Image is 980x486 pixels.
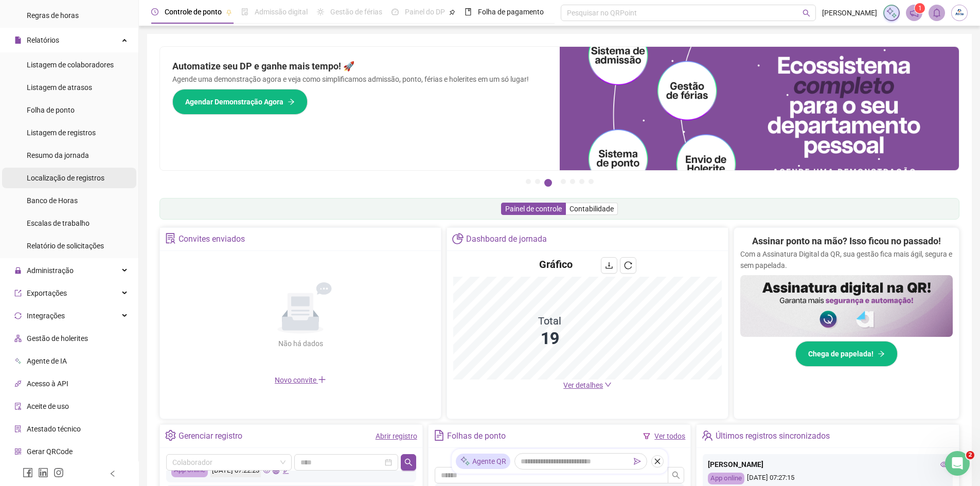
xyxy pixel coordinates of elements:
span: search [803,9,810,17]
sup: 1 [915,3,925,13]
span: team [702,430,712,441]
span: pushpin [449,9,455,15]
div: [DATE] 07:22:23 [210,464,261,477]
div: [PERSON_NAME] [708,459,948,470]
span: Atestado técnico [27,425,81,433]
span: arrow-right [878,350,885,357]
span: export [14,290,22,297]
span: arrow-right [288,98,295,105]
a: Ver detalhes down [563,381,612,389]
span: search [404,458,413,466]
button: 4 [561,179,566,184]
span: solution [165,233,176,244]
span: filter [643,433,650,440]
span: close [654,458,661,465]
span: reload [624,261,632,269]
div: Últimos registros sincronizados [716,427,830,445]
button: 3 [544,179,552,187]
img: banner%2Fd57e337e-a0d3-4837-9615-f134fc33a8e6.png [560,47,959,170]
span: Listagem de registros [27,129,96,137]
div: [DATE] 07:27:15 [708,473,948,484]
div: Convites enviados [179,230,245,248]
span: Controle de ponto [165,8,222,16]
iframe: Intercom live chat [945,451,970,476]
span: Banco de Horas [27,196,78,205]
p: Com a Assinatura Digital da QR, sua gestão fica mais ágil, segura e sem papelada. [740,248,953,271]
span: eye [263,467,270,474]
span: lock [14,267,22,274]
span: file-done [241,8,248,15]
span: Relatório de solicitações [27,242,104,250]
span: Acesso à API [27,380,68,388]
span: sync [14,312,22,319]
img: banner%2F02c71560-61a6-44d4-94b9-c8ab97240462.png [740,275,953,337]
span: Exportações [27,289,67,297]
span: 1 [918,5,922,12]
button: 2 [535,179,540,184]
button: Chega de papelada! [795,341,898,367]
span: search [672,471,680,479]
span: setting [165,430,176,441]
span: Ver detalhes [563,381,603,389]
div: App online [708,473,744,484]
span: Listagem de colaboradores [27,61,114,69]
div: Dashboard de jornada [466,230,547,248]
span: Painel de controle [505,205,562,213]
span: down [604,381,612,388]
h4: Gráfico [539,257,573,272]
span: 2 [966,451,974,459]
span: dashboard [391,8,399,15]
span: global [273,467,279,474]
span: pie-chart [452,233,463,244]
div: Agente QR [456,454,510,469]
div: Folhas de ponto [447,427,506,445]
button: 1 [526,179,531,184]
h2: Automatize seu DP e ganhe mais tempo! 🚀 [172,59,547,74]
span: Folha de ponto [27,106,75,114]
button: 7 [589,179,594,184]
span: [PERSON_NAME] [822,7,877,19]
span: Admissão digital [255,8,308,16]
span: qrcode [14,448,22,455]
span: Gestão de holerites [27,334,88,343]
span: clock-circle [151,8,158,15]
span: Aceite de uso [27,402,69,410]
span: instagram [54,467,64,478]
span: plus [318,375,326,384]
span: Relatórios [27,36,59,44]
span: Regras de horas [27,11,79,20]
span: edit [282,467,289,474]
span: Escalas de trabalho [27,219,90,227]
span: left [109,470,116,477]
span: eye [940,461,948,468]
span: sun [317,8,324,15]
span: apartment [14,335,22,342]
span: Localização de registros [27,174,104,182]
span: Contabilidade [569,205,614,213]
p: Agende uma demonstração agora e veja como simplificamos admissão, ponto, férias e holerites em um... [172,74,547,85]
button: 6 [579,179,584,184]
span: solution [14,425,22,433]
a: Abrir registro [376,432,417,440]
span: Chega de papelada! [808,348,874,359]
span: book [465,8,472,15]
img: 37134 [952,5,967,21]
button: 5 [570,179,575,184]
span: Novo convite [275,376,326,384]
span: Agente de IA [27,357,67,365]
div: Gerenciar registro [179,427,242,445]
span: Administração [27,266,74,275]
img: sparkle-icon.fc2bf0ac1784a2077858766a79e2daf3.svg [886,7,897,19]
span: pushpin [226,9,232,15]
span: facebook [23,467,33,478]
span: Folha de pagamento [478,8,544,16]
button: Agendar Demonstração Agora [172,89,308,115]
span: file-text [434,430,444,441]
h2: Assinar ponto na mão? Isso ficou no passado! [752,234,941,248]
img: sparkle-icon.fc2bf0ac1784a2077858766a79e2daf3.svg [460,456,470,467]
span: Agendar Demonstração Agora [185,96,283,107]
span: file [14,37,22,44]
div: Não há dados [253,338,348,349]
div: App online [171,464,208,477]
span: Resumo da jornada [27,151,89,159]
